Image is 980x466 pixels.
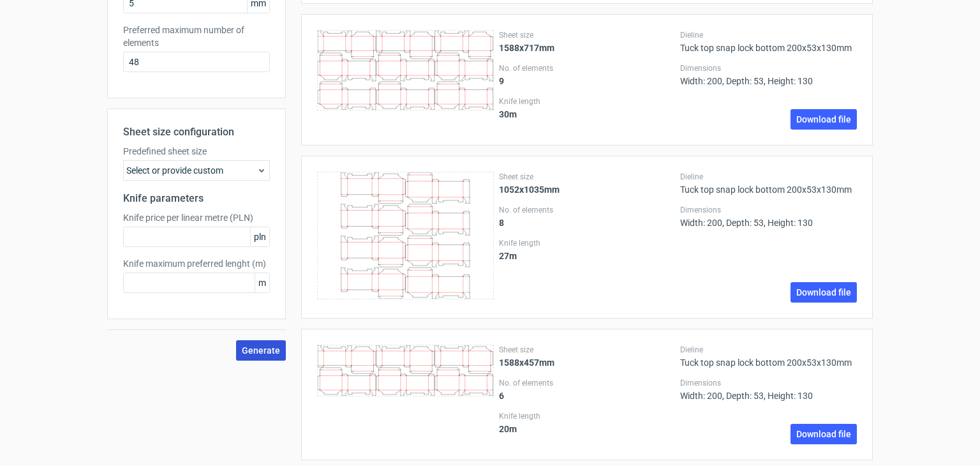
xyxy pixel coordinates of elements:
[123,124,270,140] h2: Sheet size configuration
[680,172,857,195] div: Tuck top snap lock bottom 200x53x130mm
[680,378,857,401] div: Width: 200, Depth: 53, Height: 130
[499,378,676,388] label: No. of elements
[123,160,270,181] div: Select or provide custom
[680,345,857,368] div: Tuck top snap lock bottom 200x53x130mm
[242,346,280,355] span: Generate
[680,30,857,53] div: Tuck top snap lock bottom 200x53x130mm
[255,273,269,292] span: m
[680,30,857,40] label: Dieline
[791,109,857,130] a: Download file
[499,411,676,421] label: Knife length
[499,205,676,215] label: No. of elements
[236,340,286,361] button: Generate
[680,63,857,73] label: Dimensions
[250,227,269,246] span: pln
[123,211,270,224] label: Knife price per linear metre (PLN)
[680,172,857,182] label: Dieline
[499,109,517,119] strong: 30 m
[680,205,857,215] label: Dimensions
[499,63,676,73] label: No. of elements
[791,424,857,444] a: Download file
[499,357,554,368] strong: 1588x457mm
[499,238,676,248] label: Knife length
[499,96,676,107] label: Knife length
[499,184,560,195] strong: 1052x1035mm
[499,76,504,86] strong: 9
[499,30,676,40] label: Sheet size
[123,257,270,270] label: Knife maximum preferred lenght (m)
[123,191,270,206] h2: Knife parameters
[499,218,504,228] strong: 8
[680,205,857,228] div: Width: 200, Depth: 53, Height: 130
[123,24,270,49] label: Preferred maximum number of elements
[680,345,857,355] label: Dieline
[499,391,504,401] strong: 6
[123,145,270,158] label: Predefined sheet size
[499,43,554,53] strong: 1588x717mm
[499,424,517,434] strong: 20 m
[499,172,676,182] label: Sheet size
[499,251,517,261] strong: 27 m
[791,282,857,303] a: Download file
[499,345,676,355] label: Sheet size
[680,378,857,388] label: Dimensions
[680,63,857,86] div: Width: 200, Depth: 53, Height: 130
